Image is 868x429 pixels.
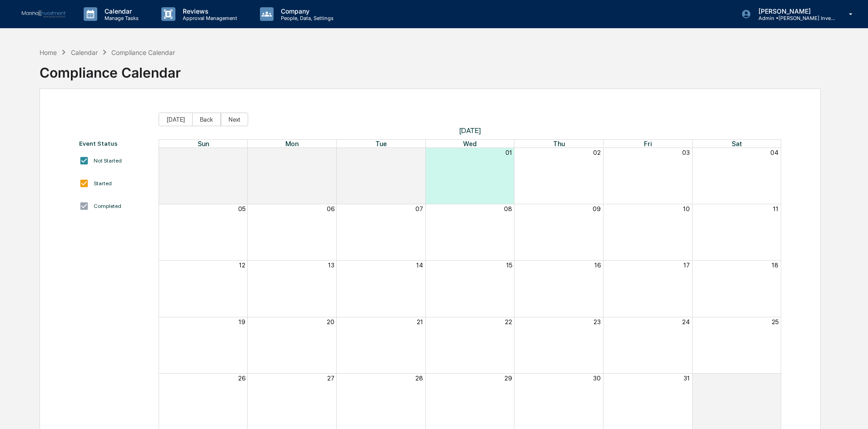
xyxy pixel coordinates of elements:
button: 22 [505,318,512,325]
button: [DATE] [159,113,193,126]
button: 27 [327,375,334,382]
button: 01 [505,149,512,156]
span: Wed [463,140,477,148]
div: Started [94,180,112,187]
button: 04 [770,149,778,156]
button: 20 [327,318,334,325]
button: 21 [417,318,423,325]
button: 11 [773,205,778,212]
button: 06 [327,205,334,212]
button: 09 [593,205,601,212]
button: 29 [327,149,334,156]
button: 01 [772,375,778,382]
button: 31 [683,375,690,382]
button: 26 [238,375,245,382]
button: 12 [239,261,245,269]
p: Manage Tasks [97,15,143,21]
button: 29 [504,375,512,382]
button: 28 [238,149,245,156]
img: logo [22,10,65,18]
button: 14 [416,261,423,269]
p: Company [274,7,338,15]
span: Tue [375,140,387,148]
p: [PERSON_NAME] [751,7,836,15]
button: 10 [683,205,690,212]
p: Admin • [PERSON_NAME] Investment Management [751,15,836,21]
button: 07 [415,205,423,212]
button: 16 [594,261,601,269]
button: 28 [415,375,423,382]
span: Thu [553,140,565,148]
div: Compliance Calendar [40,57,181,81]
span: Sat [732,140,742,148]
div: Completed [94,203,121,209]
p: Calendar [97,7,143,15]
button: 18 [772,261,778,269]
span: [DATE] [159,126,782,135]
div: Compliance Calendar [111,49,175,56]
p: People, Data, Settings [274,15,338,21]
button: 23 [594,318,601,325]
span: Sun [198,140,209,148]
button: 05 [238,205,245,212]
button: Back [192,113,221,126]
button: 17 [683,261,690,269]
div: Home [40,49,57,56]
button: 13 [328,261,334,269]
span: Fri [644,140,652,148]
div: Calendar [71,49,98,56]
button: Next [221,113,248,126]
p: Approval Management [175,15,242,21]
button: 19 [239,318,245,325]
p: Reviews [175,7,242,15]
div: Not Started [94,158,122,164]
button: 30 [415,149,423,156]
button: 02 [593,149,601,156]
button: 30 [593,375,601,382]
button: 15 [506,261,512,269]
button: 25 [772,318,778,325]
span: Mon [285,140,299,148]
button: 03 [682,149,690,156]
button: 24 [682,318,690,325]
div: Event Status [79,140,150,147]
button: 08 [504,205,512,212]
